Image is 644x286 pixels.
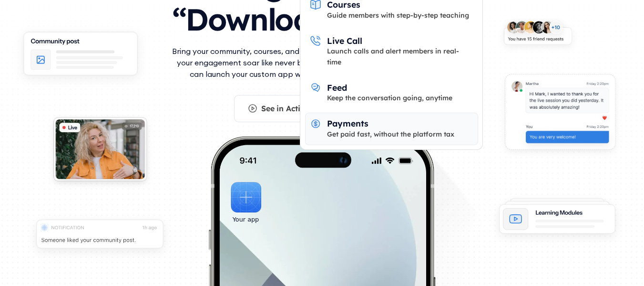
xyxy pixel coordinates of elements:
[327,10,469,21] div: Guide members with step-by-step teaching
[327,82,347,93] div: Feed
[305,30,478,73] a: Live CallLaunch calls and alert members in real-time
[305,76,478,109] a: FeedKeep the conversation going, anytime
[13,24,148,89] img: An illustration of Community Feed
[234,95,324,122] a: See in Action
[327,46,473,67] div: Launch calls and alert members in real-time
[496,15,580,55] img: An illustration of New friends requests
[327,129,454,139] div: Get paid fast, without the platform tax
[327,93,452,103] div: Keep the conversation going, anytime
[490,193,625,246] img: An illustration of Learning Modules
[305,113,478,145] a: PaymentsGet paid fast, without the platform tax
[327,35,362,46] div: Live Call
[327,118,368,128] div: Payments
[45,111,155,191] img: An illustration of Live video
[233,214,259,225] div: Your app
[170,45,475,80] p: Bring your community, courses, and content into one powerful platform and watch your engagement s...
[26,212,174,262] img: An illustration of push notification
[261,103,310,114] div: See in Action
[496,68,624,161] img: An illustration of chat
